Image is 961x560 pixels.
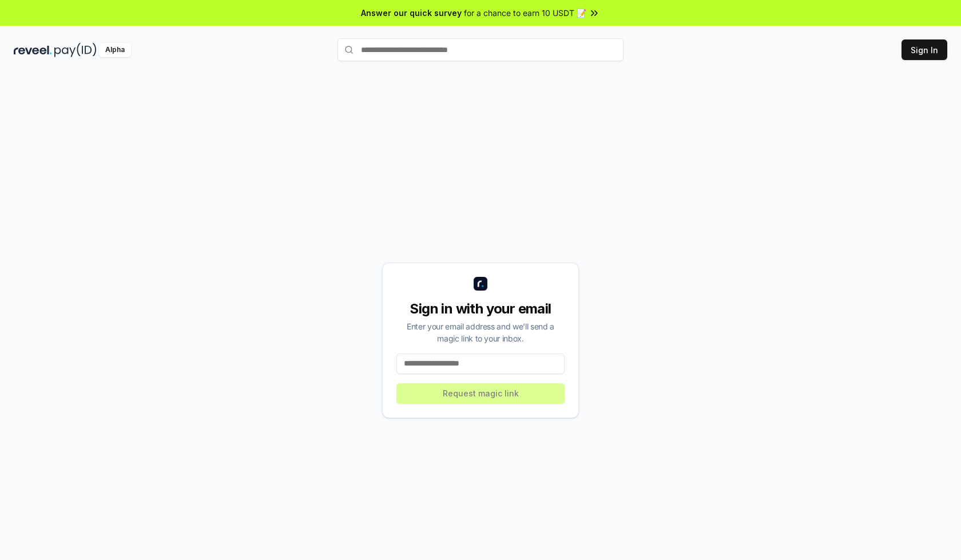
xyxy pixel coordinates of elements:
[14,43,52,57] img: reveel_dark
[464,7,586,19] span: for a chance to earn 10 USDT 📝
[902,39,947,60] button: Sign In
[54,43,97,57] img: pay_id
[99,43,131,57] div: Alpha
[474,277,487,291] img: logo_small
[396,300,565,318] div: Sign in with your email
[396,320,565,344] div: Enter your email address and we’ll send a magic link to your inbox.
[361,7,462,19] span: Answer our quick survey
